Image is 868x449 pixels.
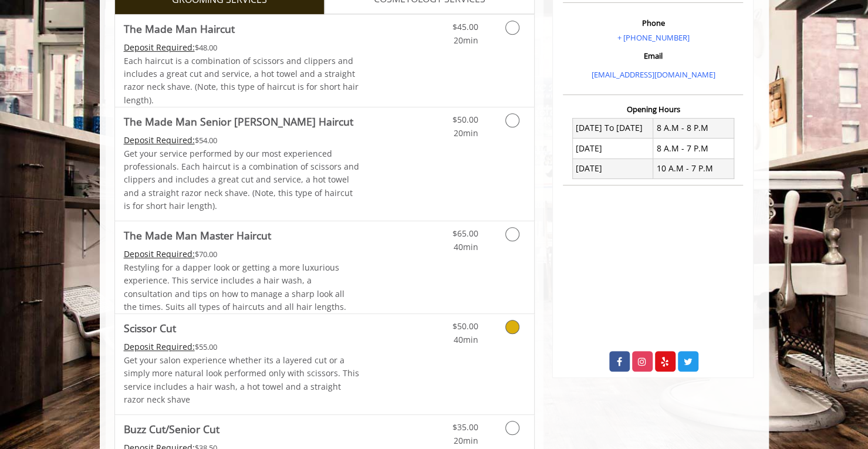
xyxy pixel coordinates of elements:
[653,118,734,138] td: 8 A.M - 8 P.M
[452,21,478,32] span: $45.00
[566,52,740,60] h3: Email
[124,42,195,53] span: This service needs some Advance to be paid before we block your appointment
[124,134,360,147] div: $54.00
[563,105,743,113] h3: Opening Hours
[124,55,359,106] span: Each haircut is a combination of scissors and clippers and includes a great cut and service, a ho...
[617,32,689,43] a: + [PHONE_NUMBER]
[453,435,478,446] span: 20min
[453,35,478,46] span: 20min
[572,139,653,158] td: [DATE]
[453,241,478,252] span: 40min
[124,262,346,312] span: Restyling for a dapper look or getting a more luxurious experience. This service includes a hair ...
[572,118,653,138] td: [DATE] To [DATE]
[124,227,271,244] b: The Made Man Master Haircut
[124,421,219,437] b: Buzz Cut/Senior Cut
[124,354,360,407] p: Get your salon experience whether its a layered cut or a simply more natural look performed only ...
[124,134,195,146] span: This service needs some Advance to be paid before we block your appointment
[653,139,734,158] td: 8 A.M - 7 P.M
[591,69,715,80] a: [EMAIL_ADDRESS][DOMAIN_NAME]
[452,114,478,125] span: $50.00
[124,248,195,259] span: This service needs some Advance to be paid before we block your appointment
[566,19,740,27] h3: Phone
[124,21,235,37] b: The Made Man Haircut
[452,320,478,332] span: $50.00
[124,113,353,130] b: The Made Man Senior [PERSON_NAME] Haircut
[124,41,360,54] div: $48.00
[124,340,360,353] div: $55.00
[124,248,360,261] div: $70.00
[452,228,478,239] span: $65.00
[453,334,478,345] span: 40min
[124,341,195,352] span: This service needs some Advance to be paid before we block your appointment
[124,320,176,336] b: Scissor Cut
[653,158,734,178] td: 10 A.M - 7 P.M
[452,421,478,433] span: $35.00
[124,147,360,213] p: Get your service performed by our most experienced professionals. Each haircut is a combination o...
[453,127,478,139] span: 20min
[572,158,653,178] td: [DATE]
